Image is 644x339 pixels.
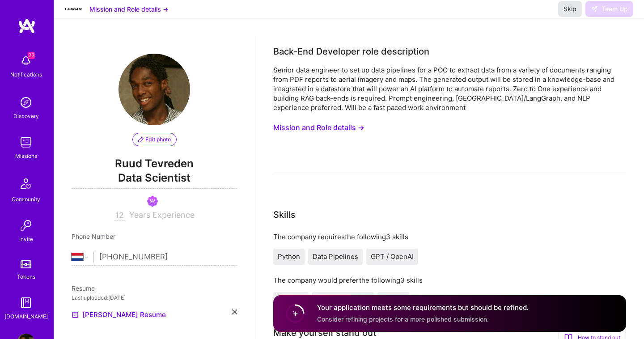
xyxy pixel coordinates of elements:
[18,18,36,34] img: logo
[19,234,33,244] div: Invite
[147,196,158,207] img: Been on Mission
[72,170,237,189] span: Data Scientist
[72,233,115,240] span: Phone Number
[317,315,489,323] span: Consider refining projects for a more polished submission.
[371,252,414,261] span: GPT / OpenAI
[273,208,296,221] div: Skills
[273,45,429,58] div: Back-End Developer role description
[17,272,35,281] div: Tokens
[317,303,529,313] h4: Your application meets some requirements but should be refined.
[21,260,31,268] img: tokens
[563,4,576,13] span: Skip
[13,111,39,121] div: Discovery
[12,195,40,204] div: Community
[273,275,626,285] div: The company would prefer the following 3 skills
[17,93,35,111] img: discovery
[129,210,195,220] span: Years Experience
[99,244,237,270] input: +1 (000) 000-0000
[273,119,364,136] button: Mission and Role details →
[10,70,42,79] div: Notifications
[28,52,35,59] span: 23
[558,1,582,17] button: Skip
[72,284,95,292] span: Resume
[132,133,177,146] button: Edit photo
[273,65,626,112] div: Senior data engineer to set up data pipelines for a POC to extract data from a variety of documen...
[17,294,35,312] img: guide book
[232,309,237,314] i: icon Close
[119,54,190,125] img: User Avatar
[15,173,37,195] img: Community
[72,311,79,318] img: Resume
[138,136,171,144] span: Edit photo
[15,151,37,161] div: Missions
[313,252,358,261] span: Data Pipelines
[72,293,237,302] div: Last uploaded: [DATE]
[273,232,626,242] div: The company requires the following 3 skills
[89,4,169,14] button: Mission and Role details →
[114,210,126,221] input: XX
[17,216,35,234] img: Invite
[17,52,35,70] img: bell
[72,157,237,170] span: Ruud Tevreden
[4,312,48,321] div: [DOMAIN_NAME]
[278,252,300,261] span: Python
[17,133,35,151] img: teamwork
[72,309,166,320] a: [PERSON_NAME] Resume
[138,137,144,142] i: icon PencilPurple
